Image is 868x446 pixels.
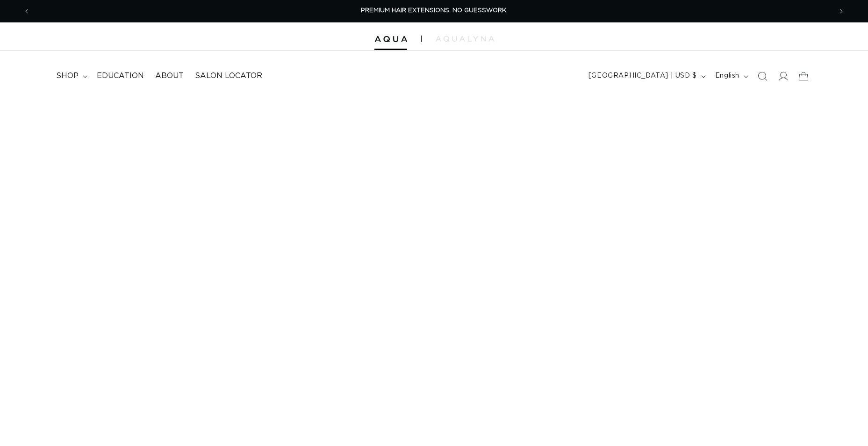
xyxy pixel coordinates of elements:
[97,71,144,81] span: Education
[195,71,262,81] span: Salon Locator
[831,2,852,20] button: Next announcement
[155,71,184,81] span: About
[50,65,91,86] summary: shop
[150,65,189,86] a: About
[436,36,494,42] img: aqualyna.com
[361,7,508,14] span: PREMIUM HAIR EXTENSIONS. NO GUESSWORK.
[91,65,150,86] a: Education
[56,71,79,81] span: shop
[189,65,268,86] a: Salon Locator
[752,66,773,86] summary: Search
[16,2,37,20] button: Previous announcement
[588,71,697,81] span: [GEOGRAPHIC_DATA] | USD $
[374,36,407,43] img: Aqua Hair Extensions
[715,71,739,81] span: English
[710,67,752,85] button: English
[583,67,710,85] button: [GEOGRAPHIC_DATA] | USD $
